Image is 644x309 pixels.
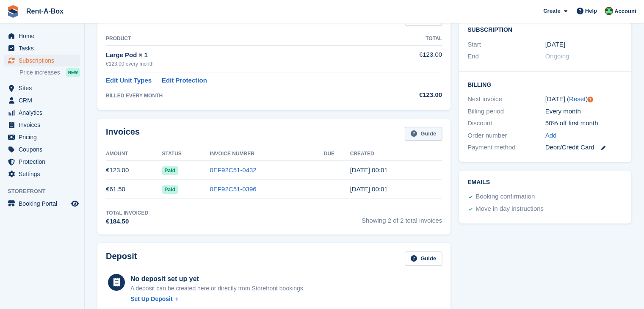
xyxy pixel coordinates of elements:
[380,45,442,72] td: €123.00
[4,143,80,155] a: menu
[162,185,178,194] span: Paid
[545,119,623,128] div: 50% off first month
[467,94,545,104] div: Next invoice
[614,7,636,16] span: Account
[19,55,69,66] span: Subscriptions
[106,251,137,265] h2: Deposit
[210,185,257,193] a: 0EF92C51-0396
[545,143,623,152] div: Debit/Credit Card
[467,80,623,88] h2: Billing
[106,60,380,68] div: €123.00 every month
[4,198,80,210] a: menu
[324,147,350,161] th: Due
[106,161,162,180] td: €123.00
[467,119,545,128] div: Discount
[569,95,586,102] a: Reset
[467,131,545,141] div: Order number
[106,209,148,217] div: Total Invoiced
[585,7,597,15] span: Help
[19,119,69,131] span: Invoices
[545,131,557,141] a: Add
[66,68,80,77] div: NEW
[467,179,623,186] h2: Emails
[545,40,565,50] time: 2025-07-17 23:00:00 UTC
[106,50,380,60] div: Large Pod × 1
[210,147,324,161] th: Invoice Number
[605,7,613,15] img: Conor O'Shea
[4,119,80,131] a: menu
[106,76,152,86] a: Edit Unit Types
[19,131,69,143] span: Pricing
[8,187,84,196] span: Storefront
[19,82,69,94] span: Sites
[130,274,305,284] div: No deposit set up yet
[70,199,80,209] a: Preview store
[467,143,545,152] div: Payment method
[545,52,569,60] span: Ongoing
[405,127,442,141] a: Guide
[106,217,148,226] div: €184.50
[467,25,623,33] h2: Subscription
[130,295,173,303] div: Set Up Deposit
[162,147,210,161] th: Status
[19,42,69,54] span: Tasks
[4,55,80,66] a: menu
[106,92,380,99] div: BILLED EVERY MONTH
[106,180,162,199] td: €61.50
[19,143,69,155] span: Coupons
[467,40,545,50] div: Start
[106,127,140,141] h2: Invoices
[543,7,560,15] span: Create
[130,295,305,303] a: Set Up Deposit
[4,156,80,168] a: menu
[4,107,80,119] a: menu
[19,69,60,77] span: Price increases
[19,68,80,77] a: Price increases NEW
[162,76,207,86] a: Edit Protection
[405,251,442,265] a: Guide
[467,107,545,116] div: Billing period
[467,52,545,61] div: End
[162,166,178,175] span: Paid
[350,185,388,193] time: 2025-07-17 23:01:02 UTC
[19,94,69,106] span: CRM
[19,156,69,168] span: Protection
[106,32,380,46] th: Product
[106,147,162,161] th: Amount
[19,107,69,119] span: Analytics
[19,30,69,42] span: Home
[210,166,257,174] a: 0EF92C51-0432
[475,192,535,202] div: Booking confirmation
[380,32,442,46] th: Total
[4,168,80,180] a: menu
[19,168,69,180] span: Settings
[23,4,67,18] a: Rent-A-Box
[19,198,69,210] span: Booking Portal
[130,284,305,293] p: A deposit can be created here or directly from Storefront bookings.
[4,42,80,54] a: menu
[586,96,594,103] div: Tooltip anchor
[362,209,442,226] span: Showing 2 of 2 total invoices
[4,30,80,42] a: menu
[380,90,442,100] div: €123.00
[4,131,80,143] a: menu
[350,166,388,174] time: 2025-08-17 23:01:31 UTC
[475,204,544,214] div: Move in day instructions
[4,82,80,94] a: menu
[545,94,623,104] div: [DATE] ( )
[4,94,80,106] a: menu
[7,5,19,18] img: stora-icon-8386f47178a22dfd0bd8f6a31ec36ba5ce8667c1dd55bd0f319d3a0aa187defe.svg
[545,107,623,116] div: Every month
[350,147,442,161] th: Created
